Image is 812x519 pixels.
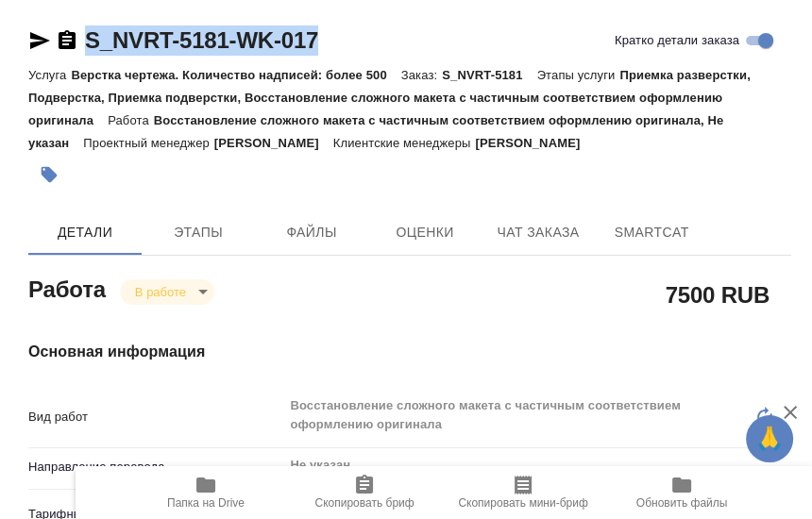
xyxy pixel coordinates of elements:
[602,466,761,519] button: Обновить файлы
[333,136,476,150] p: Клиентские менеджеры
[167,496,245,510] span: Папка на Drive
[108,113,154,127] p: Работа
[442,68,536,82] p: S_NVRT-5181
[28,458,282,477] p: Направление перевода
[615,31,739,50] span: Кратко детали заказа
[401,68,442,82] p: Заказ:
[606,221,697,244] span: SmartCat
[28,113,723,150] p: Восстановление сложного макета с частичным соответствием оформлению оригинала, Не указан
[636,496,728,510] span: Обновить файлы
[458,496,587,510] span: Скопировать мини-бриф
[28,68,751,127] p: Приемка разверстки, Подверстка, Приемка подверстки, Восстановление сложного макета с частичным со...
[314,496,414,510] span: Скопировать бриф
[56,29,78,52] button: Скопировать ссылку
[753,419,786,459] span: 🙏
[85,27,318,53] a: S_NVRT-5181-WK-017
[28,408,282,427] p: Вид работ
[380,221,470,244] span: Оценки
[28,68,71,82] p: Услуга
[266,221,357,244] span: Файлы
[493,221,584,244] span: Чат заказа
[537,68,620,82] p: Этапы услуги
[83,136,213,150] p: Проектный менеджер
[28,154,70,195] button: Добавить тэг
[285,466,444,519] button: Скопировать бриф
[71,68,400,82] p: Верстка чертежа. Количество надписей: более 500
[666,278,770,310] h2: 7500 RUB
[129,284,192,300] button: В работе
[120,279,214,305] div: В работе
[28,271,106,305] h2: Работа
[214,136,333,150] p: [PERSON_NAME]
[444,466,602,519] button: Скопировать мини-бриф
[28,341,791,363] h4: Основная информация
[153,221,244,244] span: Этапы
[127,466,285,519] button: Папка на Drive
[475,136,594,150] p: [PERSON_NAME]
[40,221,130,244] span: Детали
[28,29,51,52] button: Скопировать ссылку для ЯМессенджера
[746,415,793,462] button: 🙏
